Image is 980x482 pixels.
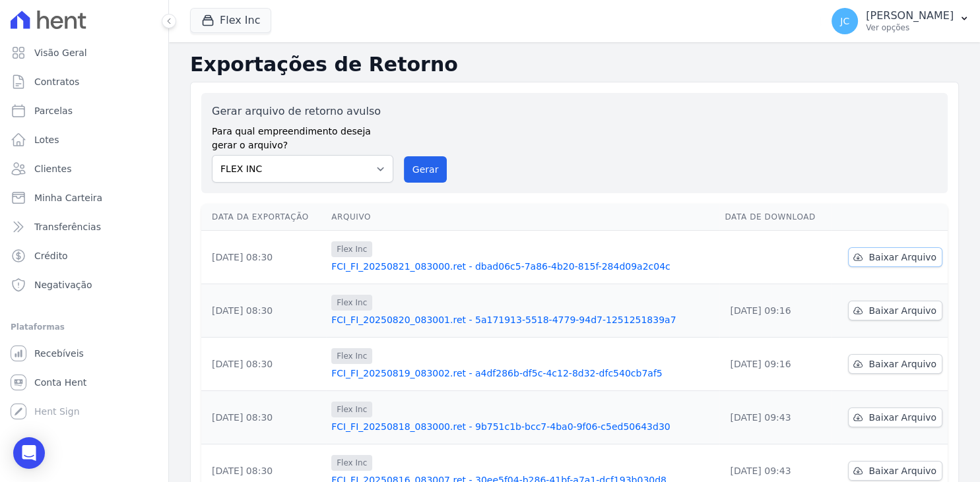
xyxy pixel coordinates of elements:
div: Plataformas [11,319,158,335]
span: JC [840,16,849,26]
a: Conta Hent [5,369,163,396]
span: Transferências [34,220,101,233]
span: Visão Geral [34,46,87,59]
button: JC [PERSON_NAME] Ver opções [821,3,980,40]
span: Contratos [34,75,79,88]
p: Ver opções [866,22,954,33]
th: Data de Download [719,204,832,231]
span: Negativação [34,278,92,291]
span: Baixar Arquivo [868,411,936,424]
span: Clientes [34,162,71,175]
th: Data da Exportação [201,204,326,231]
td: [DATE] 09:16 [719,338,832,391]
span: Baixar Arquivo [868,251,936,264]
button: Gerar [404,156,447,183]
a: Recebíveis [5,340,163,367]
span: Baixar Arquivo [868,464,936,477]
span: Baixar Arquivo [868,357,936,371]
a: Transferências [5,214,163,240]
td: [DATE] 09:43 [719,391,832,444]
h2: Exportações de Retorno [190,53,959,76]
span: Crédito [34,249,68,262]
span: Lotes [34,133,59,146]
a: FCI_FI_20250821_083000.ret - dbad06c5-7a86-4b20-815f-284d09a2c04c [331,260,714,273]
td: [DATE] 09:16 [719,284,832,338]
a: Baixar Arquivo [848,354,942,374]
td: [DATE] 08:30 [201,284,326,338]
div: Open Intercom Messenger [13,437,45,469]
span: Flex Inc [331,455,372,471]
span: Minha Carteira [34,191,102,204]
a: Visão Geral [5,40,163,66]
span: Baixar Arquivo [868,304,936,317]
a: Baixar Arquivo [848,461,942,481]
a: Crédito [5,243,163,269]
a: Baixar Arquivo [848,301,942,320]
a: Clientes [5,156,163,182]
a: Parcelas [5,98,163,124]
td: [DATE] 08:30 [201,231,326,284]
a: FCI_FI_20250818_083000.ret - 9b751c1b-bcc7-4ba0-9f06-c5ed50643d30 [331,420,714,433]
span: Flex Inc [331,241,372,257]
td: [DATE] 08:30 [201,338,326,391]
a: Lotes [5,127,163,153]
span: Conta Hent [34,376,86,389]
span: Recebíveis [34,347,84,360]
span: Flex Inc [331,348,372,364]
td: [DATE] 08:30 [201,391,326,444]
th: Arquivo [326,204,719,231]
span: Flex Inc [331,402,372,417]
a: Baixar Arquivo [848,247,942,267]
a: Contratos [5,69,163,95]
label: Gerar arquivo de retorno avulso [212,104,393,119]
span: Parcelas [34,104,73,117]
span: Flex Inc [331,295,372,311]
p: [PERSON_NAME] [866,9,954,22]
button: Flex Inc [190,8,271,33]
label: Para qual empreendimento deseja gerar o arquivo? [212,119,393,152]
a: Minha Carteira [5,185,163,211]
a: Baixar Arquivo [848,407,942,427]
a: FCI_FI_20250820_083001.ret - 5a171913-5518-4779-94d7-1251251839a7 [331,313,714,326]
a: Negativação [5,272,163,298]
a: FCI_FI_20250819_083002.ret - a4df286b-df5c-4c12-8d32-dfc540cb7af5 [331,367,714,380]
